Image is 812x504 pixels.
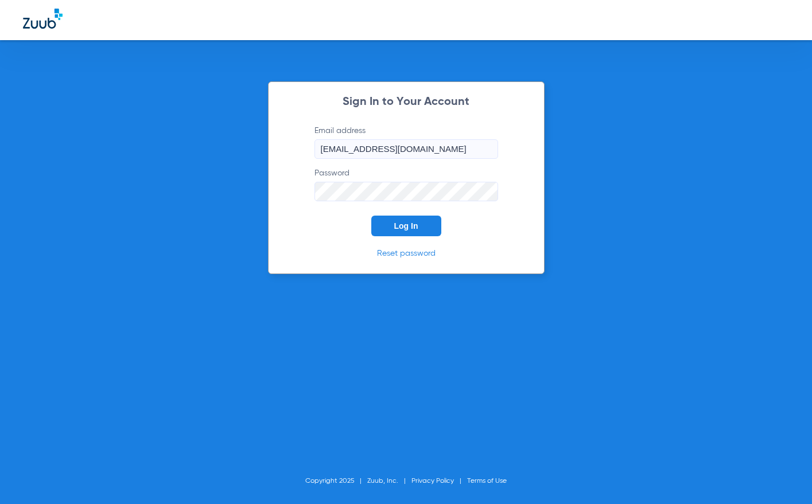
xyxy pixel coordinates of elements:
button: Log In [371,216,441,236]
label: Password [314,167,498,201]
img: Zuub Logo [23,9,63,29]
label: Email address [314,125,498,159]
iframe: Chat Widget [755,449,812,504]
li: Zuub, Inc. [367,475,411,487]
span: Log In [394,221,418,230]
a: Privacy Policy [411,478,454,485]
input: Password [314,182,498,201]
a: Reset password [377,249,436,257]
input: Email address [314,139,498,159]
h2: Sign In to Your Account [297,96,515,108]
li: Copyright 2025 [305,475,367,487]
a: Terms of Use [467,478,507,485]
